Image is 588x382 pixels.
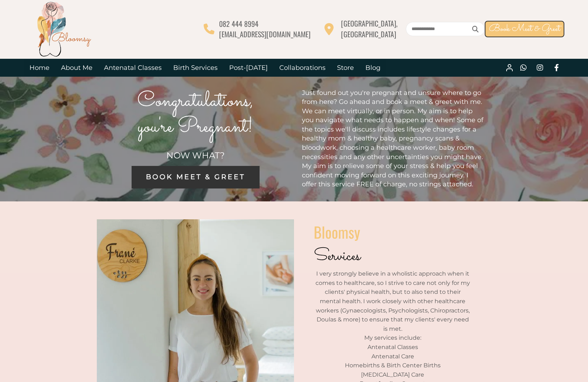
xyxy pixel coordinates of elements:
a: Home [24,59,55,77]
span: [GEOGRAPHIC_DATA] [341,29,396,39]
a: Birth Services [167,59,223,77]
a: Post-[DATE] [223,59,274,77]
span: BOOK MEET & GREET [146,173,245,181]
a: Collaborations [274,59,331,77]
p: Antenatal Care [314,352,471,361]
span: [EMAIL_ADDRESS][DOMAIN_NAME] [219,29,310,39]
a: BOOK MEET & GREET [132,166,260,188]
a: Antenatal Classes [98,59,167,77]
span: NOW WHAT? [166,150,225,161]
img: Bloomsy [35,0,93,58]
span: Just found out you're pregnant and unsure where to go from here? Go ahead and book a meet & greet... [302,89,483,188]
span: you're Pregnant! [138,111,253,143]
p: Homebirths & Birth Center Births [314,361,471,370]
p: [MEDICAL_DATA] Care [314,370,471,379]
span: Book Meet & Greet [489,22,560,36]
span: 082 444 8994 [219,18,259,29]
p: I very strongly believe in a wholistic approach when it comes to healthcare, so I strive to care ... [314,269,471,333]
a: Blog [360,59,386,77]
a: Store [331,59,360,77]
span: [GEOGRAPHIC_DATA], [341,18,398,29]
a: About Me [55,59,98,77]
a: Book Meet & Greet [485,21,564,37]
span: Bloomsy [314,221,360,243]
span: Services [314,244,360,269]
span: Congratulations, [137,86,253,117]
p: My services include: [314,333,471,343]
p: Antenatal Classes [314,343,471,352]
